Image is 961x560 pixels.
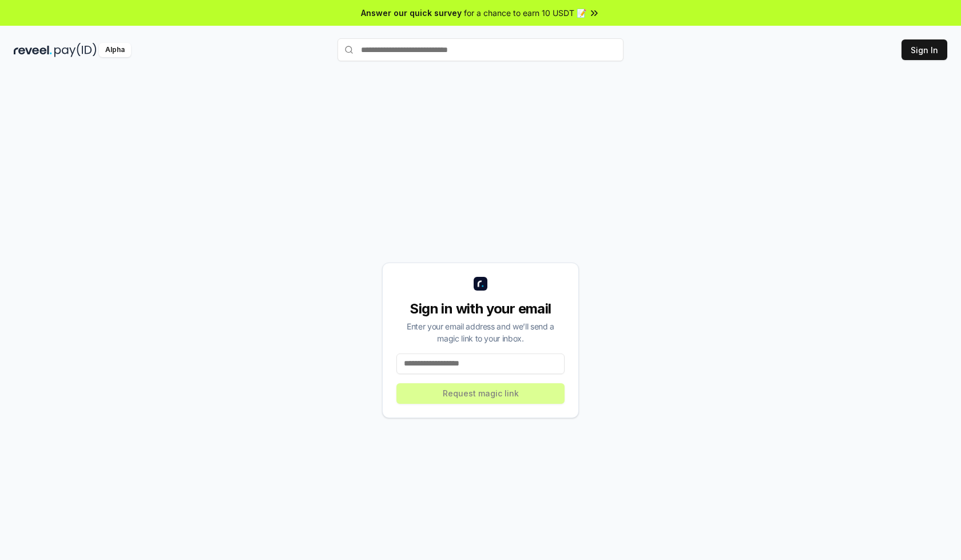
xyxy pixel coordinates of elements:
[474,277,487,291] img: logo_small
[902,39,947,60] button: Sign In
[464,7,586,19] span: for a chance to earn 10 USDT 📝
[99,43,131,57] div: Alpha
[54,43,97,57] img: pay_id
[396,300,565,318] div: Sign in with your email
[14,43,52,57] img: reveel_dark
[361,7,462,19] span: Answer our quick survey
[396,320,565,344] div: Enter your email address and we’ll send a magic link to your inbox.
